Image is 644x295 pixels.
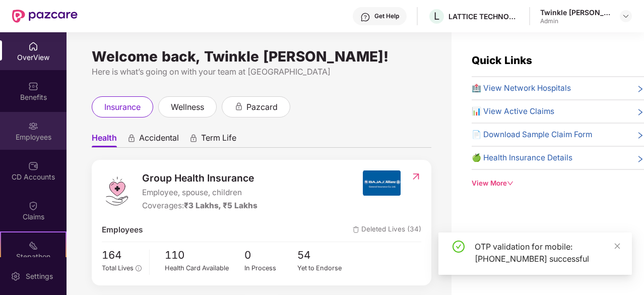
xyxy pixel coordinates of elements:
span: check-circle [453,241,465,253]
span: insurance [104,101,141,113]
span: Quick Links [472,54,532,67]
div: animation [127,134,136,143]
img: deleteIcon [353,226,359,233]
span: L [434,10,439,22]
span: Employee, spouse, children [142,187,257,199]
span: 📊 View Active Claims [472,105,554,117]
div: Settings [23,271,56,281]
img: svg+xml;base64,PHN2ZyB4bWxucz0iaHR0cDovL3d3dy53My5vcmcvMjAwMC9zdmciIHdpZHRoPSIyMSIgaGVpZ2h0PSIyMC... [28,241,38,251]
span: close [614,243,621,250]
div: Stepathon [1,252,66,262]
span: Group Health Insurance [142,170,257,186]
span: right [636,107,644,117]
div: Twinkle [PERSON_NAME] [540,8,611,17]
span: info-circle [136,265,141,271]
img: svg+xml;base64,PHN2ZyBpZD0iRW1wbG95ZWVzIiB4bWxucz0iaHR0cDovL3d3dy53My5vcmcvMjAwMC9zdmciIHdpZHRoPS... [28,121,38,131]
span: Total Lives [102,264,134,272]
img: insurerIcon [363,170,401,196]
div: Welcome back, Twinkle [PERSON_NAME]! [92,52,431,61]
img: svg+xml;base64,PHN2ZyBpZD0iSGVscC0zMngzMiIgeG1sbnM9Imh0dHA6Ly93d3cudzMub3JnLzIwMDAvc3ZnIiB3aWR0aD... [360,12,370,22]
span: pazcard [246,101,278,113]
div: Yet to Endorse [297,263,351,273]
span: ₹3 Lakhs, ₹5 Lakhs [184,201,257,210]
span: 🏥 View Network Hospitals [472,82,571,94]
span: 📄 Download Sample Claim Form [472,129,592,141]
span: right [636,131,644,141]
span: Employees [102,224,143,236]
span: wellness [171,101,204,113]
img: New Pazcare Logo [12,10,78,23]
div: animation [234,102,243,111]
div: LATTICE TECHNOLOGIES PRIVATE LIMITED [448,12,519,21]
img: svg+xml;base64,PHN2ZyBpZD0iQmVuZWZpdHMiIHhtbG5zPSJodHRwOi8vd3d3LnczLm9yZy8yMDAwL3N2ZyIgd2lkdGg9Ij... [28,81,38,91]
img: RedirectIcon [411,171,421,182]
span: right [636,154,644,164]
div: In Process [244,263,298,273]
div: Health Card Available [165,263,244,273]
div: Coverages: [142,200,257,212]
img: svg+xml;base64,PHN2ZyBpZD0iQ0RfQWNjb3VudHMiIGRhdGEtbmFtZT0iQ0QgQWNjb3VudHMiIHhtbG5zPSJodHRwOi8vd3... [28,161,38,171]
span: 0 [244,247,298,264]
div: View More [472,178,644,189]
span: down [507,180,513,187]
span: 110 [165,247,244,264]
span: Term Life [201,133,236,147]
span: Deleted Lives (34) [353,224,421,236]
img: svg+xml;base64,PHN2ZyBpZD0iSG9tZSIgeG1sbnM9Imh0dHA6Ly93d3cudzMub3JnLzIwMDAvc3ZnIiB3aWR0aD0iMjAiIG... [28,41,38,51]
span: Health [92,133,117,147]
span: 🍏 Health Insurance Details [472,152,572,164]
span: Accidental [139,133,179,147]
div: OTP validation for mobile: [PHONE_NUMBER] successful [475,241,620,265]
img: logo [102,176,132,206]
img: svg+xml;base64,PHN2ZyBpZD0iRHJvcGRvd24tMzJ4MzIiIHhtbG5zPSJodHRwOi8vd3d3LnczLm9yZy8yMDAwL3N2ZyIgd2... [622,12,630,20]
img: svg+xml;base64,PHN2ZyBpZD0iU2V0dGluZy0yMHgyMCIgeG1sbnM9Imh0dHA6Ly93d3cudzMub3JnLzIwMDAvc3ZnIiB3aW... [11,271,21,281]
img: svg+xml;base64,PHN2ZyBpZD0iQ2xhaW0iIHhtbG5zPSJodHRwOi8vd3d3LnczLm9yZy8yMDAwL3N2ZyIgd2lkdGg9IjIwIi... [28,201,38,211]
span: 164 [102,247,142,264]
span: 54 [297,247,351,264]
div: animation [189,134,198,143]
span: right [636,84,644,94]
div: Here is what’s going on with your team at [GEOGRAPHIC_DATA] [92,66,431,78]
div: Admin [540,17,611,25]
div: Get Help [374,12,399,20]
